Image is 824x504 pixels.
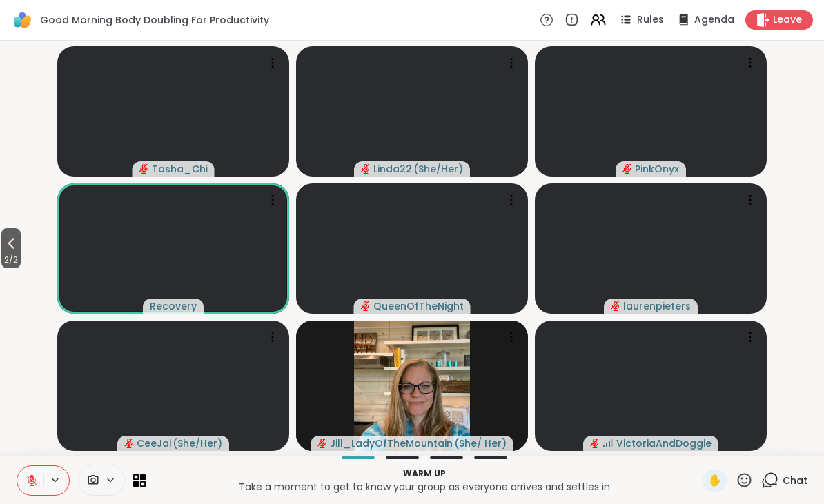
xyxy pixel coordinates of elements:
span: Agenda [694,13,734,27]
span: laurenpieters [623,299,691,313]
img: Jill_LadyOfTheMountain [354,321,470,451]
span: Good Morning Body Doubling For Productivity [40,13,269,27]
span: ( She/Her ) [413,162,463,176]
span: 2 / 2 [1,252,21,268]
span: audio-muted [361,301,371,311]
span: CeeJai [137,436,171,450]
span: audio-muted [590,439,600,448]
span: QueenOfTheNight [373,299,464,313]
span: ✋ [708,472,722,489]
p: Warm up [154,467,694,480]
span: audio-muted [611,301,620,311]
span: Chat [783,474,807,487]
span: Jill_LadyOfTheMountain [330,436,453,450]
span: Recovery [150,299,197,313]
span: audio-muted [361,164,371,174]
span: ( She/ Her ) [454,436,507,450]
span: Linda22 [373,162,412,176]
span: audio-muted [622,164,632,174]
span: Rules [637,13,664,27]
p: Take a moment to get to know your group as everyone arrives and settles in [154,480,694,494]
span: audio-muted [139,164,149,174]
img: ShareWell Logomark [11,8,35,32]
button: 2/2 [1,228,21,268]
span: Tasha_Chi [152,162,208,176]
span: Leave [773,13,802,27]
span: VictoriaAndDoggie [616,436,712,450]
span: audio-muted [317,439,327,448]
span: PinkOnyx [635,162,679,176]
span: ( She/Her ) [173,436,222,450]
span: audio-muted [124,439,134,448]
